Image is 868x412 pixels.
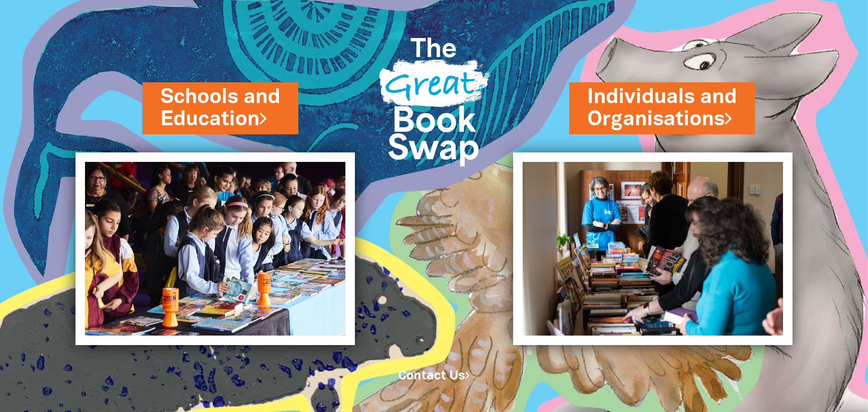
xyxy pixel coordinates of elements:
[398,370,470,382] a: Contact Us
[160,83,280,133] a: Schools andEducation
[368,11,500,185] img: Great Bookswap logo
[75,152,355,345] img: Schools and Education
[513,152,793,345] img: Individuals and Organisations
[587,83,737,133] a: Individuals andOrganisations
